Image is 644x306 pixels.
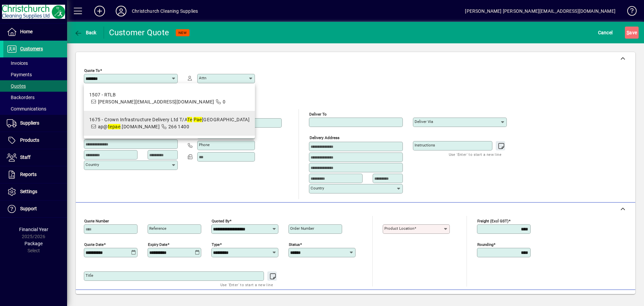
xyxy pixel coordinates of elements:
mat-label: Freight (excl GST) [477,218,508,223]
span: Home [20,29,33,34]
div: [PERSON_NAME] [PERSON_NAME][EMAIL_ADDRESS][DOMAIN_NAME] [465,6,615,16]
mat-hint: Use 'Enter' to start a new line [220,281,273,289]
mat-label: Quote To [84,68,100,73]
a: Settings [3,183,67,200]
div: 1675 - Crown Infrastructure Delivery Ltd T/A [GEOGRAPHIC_DATA] [89,116,250,123]
span: Products [20,137,39,143]
app-page-header-button: Back [67,27,104,39]
a: Support [3,201,67,217]
a: Quotes [3,80,67,92]
a: Staff [3,149,67,166]
mat-label: Phone [199,142,210,147]
em: Pae [194,117,202,122]
span: Customers [20,46,43,51]
div: 1507 - RTLB [89,91,225,98]
div: Christchurch Cleaning Supplies [132,6,198,16]
a: Communications [3,103,67,115]
span: Backorders [7,95,35,100]
mat-label: Country [311,186,324,190]
mat-label: Deliver To [309,112,327,117]
button: Back [72,27,98,39]
a: Products [3,132,67,149]
span: Communications [7,106,46,112]
span: Settings [20,189,37,194]
span: Invoices [7,60,28,66]
div: Customer Quote [109,27,169,38]
span: Payments [7,72,32,77]
mat-label: Quote number [84,218,109,223]
mat-hint: Use 'Enter' to start a new line [449,150,501,158]
span: [PERSON_NAME][EMAIL_ADDRESS][DOMAIN_NAME] [98,99,214,104]
mat-option: 1507 - RTLB [84,86,255,111]
mat-label: Instructions [415,143,435,147]
span: Package [24,241,43,246]
a: Suppliers [3,115,67,132]
span: Cancel [598,27,613,38]
span: ap@ .[DOMAIN_NAME] [98,124,160,129]
mat-label: Type [212,242,220,247]
span: 0 [223,99,225,104]
mat-label: Status [289,242,300,247]
mat-label: Order number [290,226,314,231]
em: Te [187,117,192,122]
span: Reports [20,172,37,177]
span: Quotes [7,83,26,89]
button: Profile [110,5,132,17]
span: NEW [178,31,187,35]
mat-label: Title [86,273,93,278]
mat-label: Quoted by [212,218,229,223]
span: 266 1400 [168,124,190,129]
a: Backorders [3,92,67,103]
a: Home [3,24,67,40]
span: Support [20,206,37,211]
span: S [627,30,629,35]
mat-label: Product location [384,226,414,231]
span: Product [590,294,617,304]
span: Suppliers [20,120,39,126]
mat-label: Reference [149,226,166,231]
em: te [108,124,112,129]
span: Back [74,30,97,35]
mat-option: 1675 - Crown Infrastructure Delivery Ltd T/A Te Pae Christchurch [84,111,255,136]
span: ave [627,27,637,38]
mat-label: Rounding [477,242,493,247]
mat-label: Expiry date [148,242,167,247]
a: Payments [3,69,67,80]
button: Save [625,27,639,39]
mat-label: Quote date [84,242,104,247]
button: Product [586,293,620,305]
mat-label: Attn [199,76,206,80]
em: pae [112,124,120,129]
mat-label: Country [86,162,99,167]
a: Invoices [3,57,67,69]
button: Add [89,5,110,17]
a: Knowledge Base [622,1,636,23]
span: Financial Year [19,227,48,232]
a: Reports [3,166,67,183]
span: Staff [20,155,31,160]
button: Cancel [596,27,614,39]
mat-label: Deliver via [415,119,433,124]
